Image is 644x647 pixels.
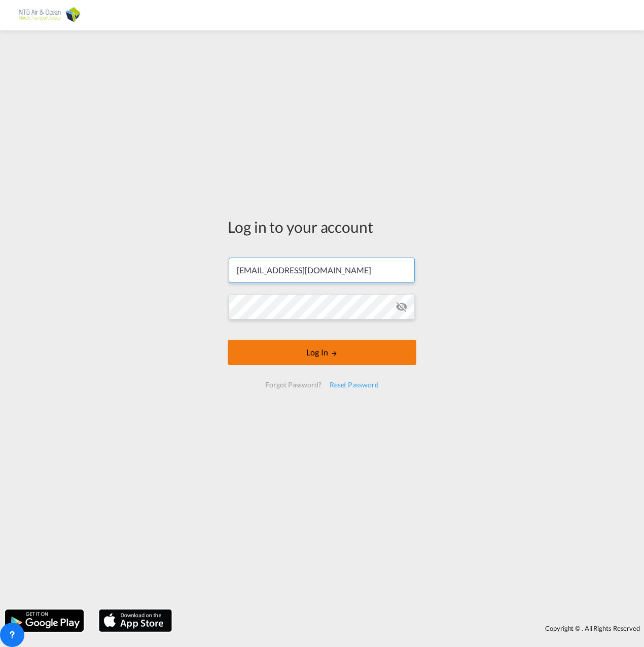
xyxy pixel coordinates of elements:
img: apple.png [98,608,173,633]
div: Copyright © . All Rights Reserved [177,620,644,637]
input: Enter email/phone number [229,258,415,283]
div: Forgot Password? [261,376,325,394]
img: 40d300f0b01211ecb919754edc0fac9e.png [15,4,84,27]
button: LOGIN [228,340,416,365]
div: Log in to your account [228,216,416,237]
md-icon: icon-eye-off [396,301,408,313]
div: Reset Password [326,376,383,394]
img: google.png [4,608,85,633]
